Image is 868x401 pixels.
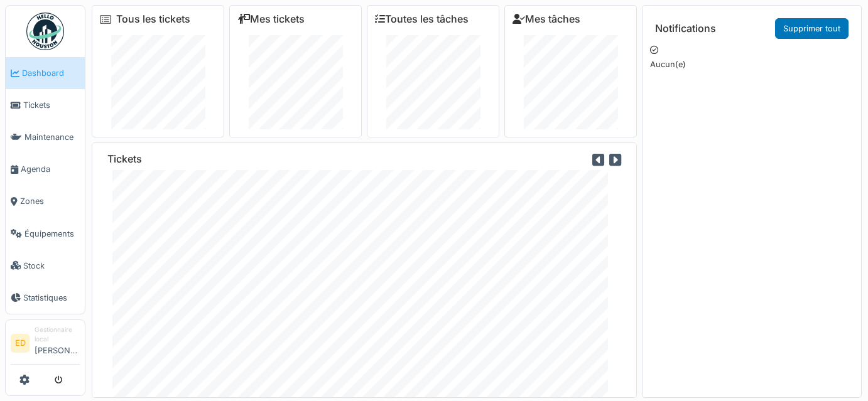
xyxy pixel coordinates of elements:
[775,18,849,39] a: Supprimer tout
[11,325,80,365] a: ED Gestionnaire local[PERSON_NAME]
[237,13,305,25] a: Mes tickets
[116,13,190,25] a: Tous les tickets
[6,57,85,89] a: Dashboard
[11,334,30,353] li: ED
[6,282,85,314] a: Statistiques
[24,131,80,143] span: Maintenance
[513,13,580,25] a: Mes tâches
[23,99,80,111] span: Tickets
[107,153,142,165] h6: Tickets
[21,163,80,175] span: Agenda
[35,325,80,345] div: Gestionnaire local
[35,325,80,361] li: [PERSON_NAME]
[23,260,80,272] span: Stock
[22,67,80,79] span: Dashboard
[26,13,64,50] img: Badge_color-CXgf-gQk.svg
[23,292,80,304] span: Statistiques
[6,250,85,282] a: Stock
[20,195,80,207] span: Zones
[24,228,80,240] span: Équipements
[6,153,85,185] a: Agenda
[6,121,85,153] a: Maintenance
[650,58,854,70] p: Aucun(e)
[6,218,85,250] a: Équipements
[655,23,716,35] h6: Notifications
[375,13,469,25] a: Toutes les tâches
[6,89,85,121] a: Tickets
[6,186,85,218] a: Zones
